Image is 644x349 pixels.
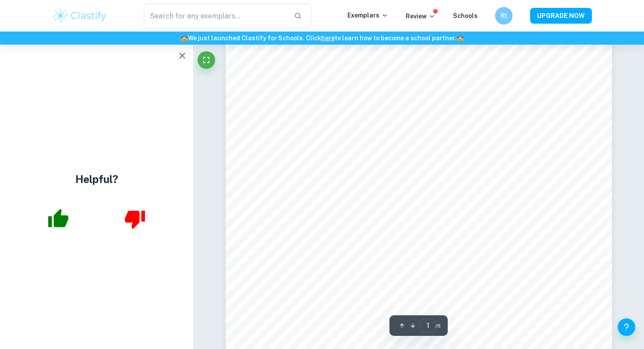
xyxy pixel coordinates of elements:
[321,35,335,42] a: here
[435,322,441,330] span: / 6
[198,51,215,69] button: Fullscreen
[52,7,108,25] img: Clastify logo
[495,7,513,25] button: RI
[406,11,435,21] p: Review
[2,33,642,43] h6: We just launched Clastify for Schools. Click to learn how to become a school partner.
[618,318,635,336] button: Help and Feedback
[499,11,509,21] h6: RI
[530,8,592,24] button: UPGRADE NOW
[144,4,287,28] input: Search for any exemplars...
[456,35,464,42] span: 🏫
[180,35,188,42] span: 🏫
[75,171,118,187] h4: Helpful?
[453,12,478,19] a: Schools
[347,11,388,20] p: Exemplars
